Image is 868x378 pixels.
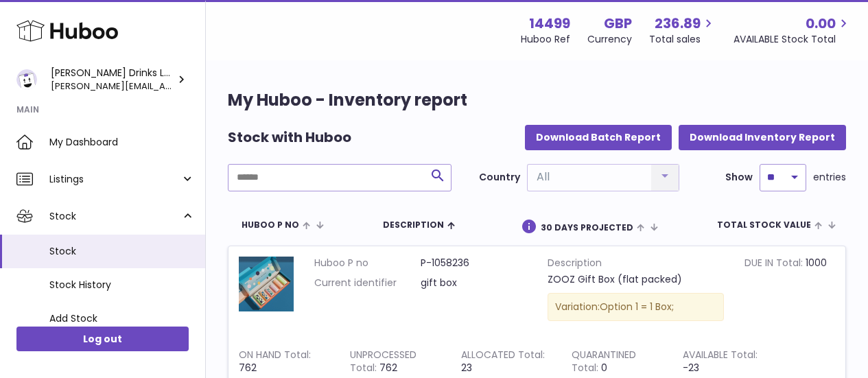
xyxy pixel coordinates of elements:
[16,69,37,90] img: daniel@zoosdrinks.com
[49,245,195,258] span: Stock
[228,128,351,147] h2: Stock with Huboo
[239,257,294,311] img: product image
[725,171,753,184] label: Show
[548,257,725,273] strong: Description
[461,348,545,365] strong: ALLOCATED Total
[49,279,195,292] span: Stock History
[541,223,633,232] span: 30 DAYS PROJECTED
[383,220,444,229] span: Description
[572,348,636,378] strong: QUARANTINED Total
[16,327,189,351] a: Log out
[49,210,180,223] span: Stock
[529,14,570,33] strong: 14499
[421,276,527,290] dd: gift box
[734,33,852,46] span: AVAILABLE Stock Total
[521,33,570,46] div: Huboo Ref
[350,348,417,378] strong: UNPROCESSED Total
[649,14,716,46] a: 236.89 Total sales
[314,276,421,290] dt: Current identifier
[734,14,852,46] a: 0.00 AVAILABLE Stock Total
[239,348,311,365] strong: ON HAND Total
[479,171,520,184] label: Country
[587,33,632,46] div: Currency
[655,14,701,33] span: 236.89
[683,348,758,365] strong: AVAILABLE Total
[813,171,846,184] span: entries
[49,136,195,149] span: My Dashboard
[806,14,836,33] span: 0.00
[744,256,806,273] strong: DUE IN Total
[604,14,632,33] strong: GBP
[228,89,846,111] h1: My Huboo - Inventory report
[421,257,527,270] dd: P-1058236
[601,361,607,375] span: 0
[717,220,811,229] span: Total stock value
[679,125,846,150] button: Download Inventory Report
[649,33,716,46] span: Total sales
[548,273,725,286] div: ZOOZ Gift Box (flat packed)
[49,312,195,325] span: Add Stock
[49,173,180,186] span: Listings
[734,246,845,338] td: 1000
[51,67,174,93] div: [PERSON_NAME] Drinks LTD (t/a Zooz)
[51,79,278,93] span: [PERSON_NAME][EMAIL_ADDRESS][DOMAIN_NAME]
[314,257,421,270] dt: Huboo P no
[525,125,672,150] button: Download Batch Report
[600,300,674,314] span: Option 1 = 1 Box;
[242,220,299,229] span: Huboo P no
[548,293,725,321] div: Variation:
